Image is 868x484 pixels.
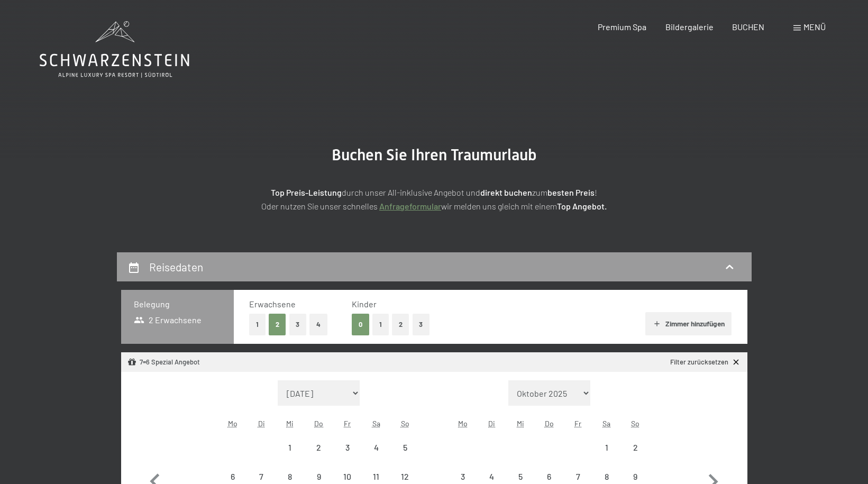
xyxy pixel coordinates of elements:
[593,443,620,470] div: 1
[305,433,333,462] div: Anreise nicht möglich
[333,433,362,462] div: Fri Oct 03 2025
[344,419,351,428] abbr: Freitag
[631,419,639,428] abbr: Sonntag
[363,443,389,470] div: 4
[488,419,495,428] abbr: Dienstag
[352,314,369,335] button: 0
[598,22,646,32] a: Premium Spa
[803,22,826,32] span: Menü
[557,201,607,211] strong: Top Angebot.
[413,314,430,335] button: 3
[517,419,524,428] abbr: Mittwoch
[286,419,294,428] abbr: Mittwoch
[276,433,304,462] div: Wed Oct 01 2025
[592,433,621,462] div: Sat Nov 01 2025
[289,314,307,335] button: 3
[276,433,304,462] div: Anreise nicht möglich
[134,314,202,326] span: 2 Erwachsene
[732,22,764,32] a: BUCHEN
[333,433,362,462] div: Anreise nicht möglich
[392,314,409,335] button: 2
[277,443,303,470] div: 1
[127,358,200,367] div: 7=6 Spezial Angebot
[127,358,136,367] svg: Angebot/Paket
[372,314,389,335] button: 1
[621,433,650,462] div: Anreise nicht möglich
[645,312,732,335] button: Zimmer hinzufügen
[390,433,419,462] div: Sun Oct 05 2025
[379,201,441,211] a: Anfrageformular
[391,443,418,470] div: 5
[258,419,265,428] abbr: Dienstag
[271,187,342,197] strong: Top Preis-Leistung
[149,260,203,273] h2: Reisedaten
[362,433,390,462] div: Anreise nicht möglich
[249,299,296,309] span: Erwachsene
[622,443,648,470] div: 2
[332,145,537,164] span: Buchen Sie Ihren Traumurlaub
[306,443,332,470] div: 2
[480,187,532,197] strong: direkt buchen
[228,419,237,428] abbr: Montag
[352,299,377,309] span: Kinder
[372,419,380,428] abbr: Samstag
[401,419,409,428] abbr: Sonntag
[602,419,610,428] abbr: Samstag
[170,186,699,213] p: durch unser All-inklusive Angebot und zum ! Oder nutzen Sie unser schnelles wir melden uns gleich...
[134,298,221,310] h3: Belegung
[305,433,333,462] div: Thu Oct 02 2025
[574,419,581,428] abbr: Freitag
[390,433,419,462] div: Anreise nicht möglich
[670,358,741,367] a: Filter zurücksetzen
[269,314,286,335] button: 2
[309,314,327,335] button: 4
[592,433,621,462] div: Anreise nicht möglich
[545,419,554,428] abbr: Donnerstag
[314,419,323,428] abbr: Donnerstag
[458,419,468,428] abbr: Montag
[334,443,361,470] div: 3
[362,433,390,462] div: Sat Oct 04 2025
[249,314,266,335] button: 1
[547,187,595,197] strong: besten Preis
[621,433,650,462] div: Sun Nov 02 2025
[665,22,714,32] a: Bildergalerie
